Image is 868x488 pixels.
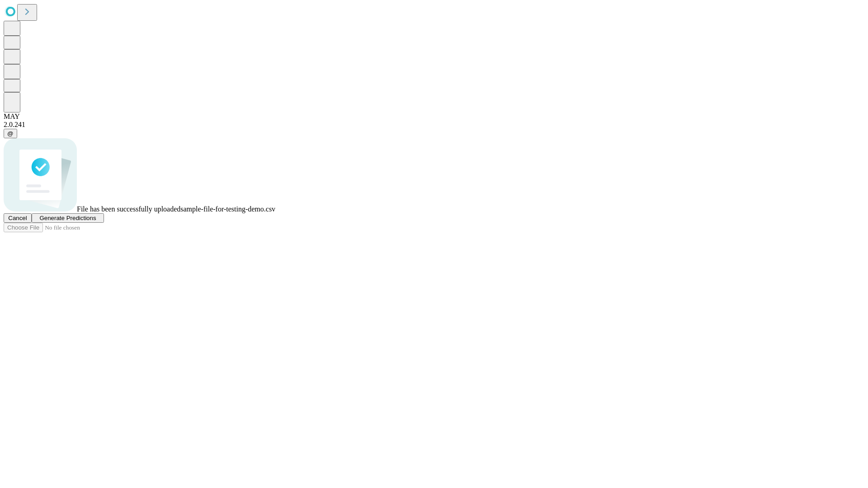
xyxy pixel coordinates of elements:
span: File has been successfully uploaded [77,205,180,213]
span: Generate Predictions [39,215,96,221]
span: sample-file-for-testing-demo.csv [180,205,275,213]
div: MAY [4,113,864,121]
button: @ [4,129,17,138]
span: @ [7,130,14,137]
button: Cancel [4,213,32,223]
span: Cancel [8,215,27,221]
button: Generate Predictions [32,213,104,223]
div: 2.0.241 [4,121,864,129]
